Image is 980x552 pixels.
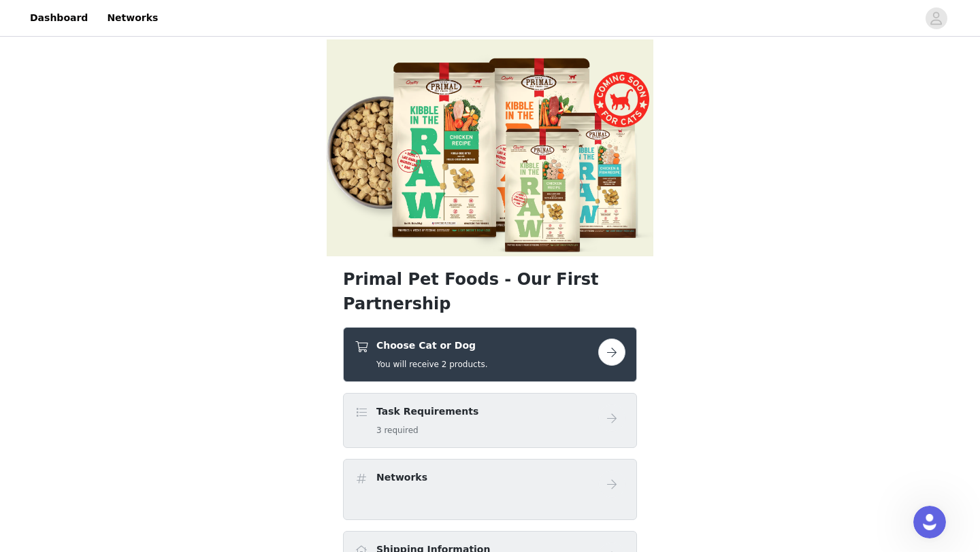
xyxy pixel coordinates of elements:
h5: You will receive 2 products. [376,358,487,370]
h4: Choose Cat or Dog [376,339,487,353]
img: campaign image [327,39,653,256]
iframe: Intercom live chat [913,506,946,538]
a: Networks [99,3,166,33]
div: Task Requirements [343,393,637,448]
div: avatar [930,7,943,29]
div: Choose Cat or Dog [343,327,637,382]
h1: Primal Pet Foods - Our First Partnership [343,267,637,316]
h5: 3 required [376,424,478,436]
h4: Networks [376,470,427,485]
h4: Task Requirements [376,404,478,419]
a: Dashboard [22,3,96,33]
div: Networks [343,459,637,520]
